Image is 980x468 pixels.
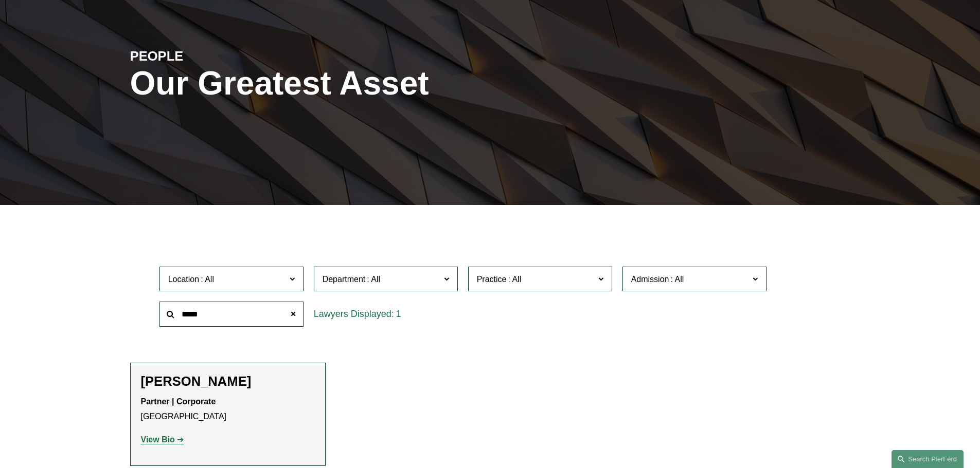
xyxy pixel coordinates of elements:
h4: PEOPLE [130,48,310,64]
span: Location [168,275,200,284]
span: Admission [631,275,669,284]
strong: View Bio [141,435,175,444]
span: Practice [477,275,507,284]
h2: [PERSON_NAME] [141,373,315,389]
span: 1 [396,309,401,319]
strong: Partner | Corporate [141,397,216,406]
span: Department [323,275,366,284]
p: [GEOGRAPHIC_DATA] [141,395,315,424]
a: View Bio [141,435,184,444]
a: Search this site [892,450,964,468]
h1: Our Greatest Asset [130,65,610,102]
